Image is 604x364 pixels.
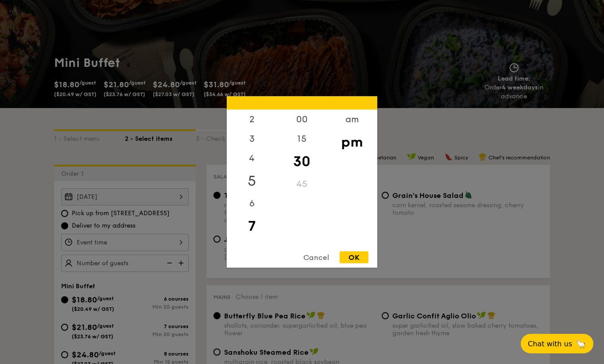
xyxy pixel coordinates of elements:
span: Chat with us [528,340,572,348]
div: 45 [277,174,327,194]
div: 2 [227,110,277,129]
button: Chat with us🦙 [521,334,593,353]
div: 3 [227,129,277,149]
div: 15 [277,129,327,149]
div: 7 [227,213,277,239]
div: pm [327,129,377,155]
div: 30 [277,149,327,174]
div: am [327,110,377,129]
span: 🦙 [576,339,586,349]
div: 8 [227,239,277,259]
div: 4 [227,149,277,168]
div: OK [340,252,368,263]
div: 5 [227,168,277,194]
div: 00 [277,110,327,129]
div: Cancel [294,252,338,263]
div: 6 [227,194,277,213]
